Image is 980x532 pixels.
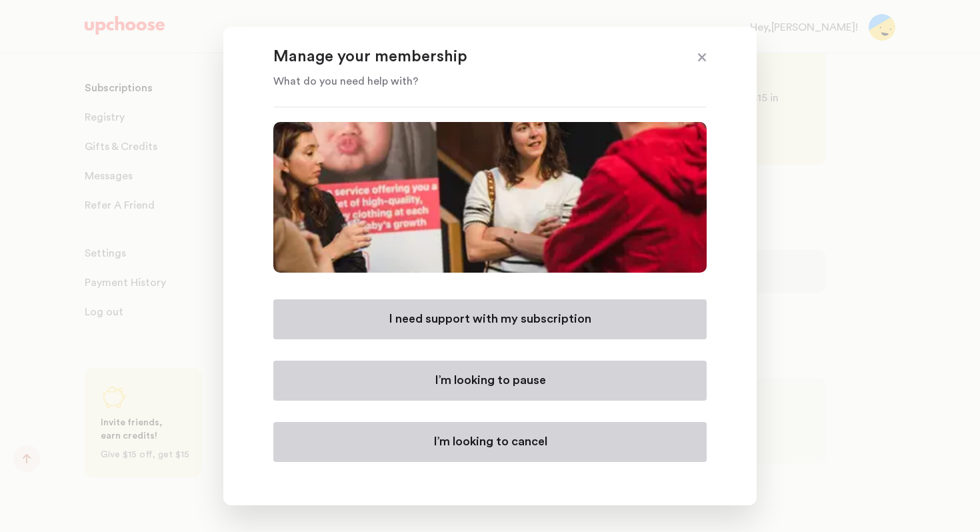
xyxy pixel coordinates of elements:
[273,47,673,68] p: Manage your membership
[273,361,707,401] button: I’m looking to pause
[435,373,546,389] p: I’m looking to pause
[433,434,547,450] p: I’m looking to cancel
[273,422,707,462] button: I’m looking to cancel
[273,122,707,273] img: Manage Membership
[389,311,591,327] p: I need support with my subscription
[273,299,707,339] button: I need support with my subscription
[273,73,673,89] p: What do you need help with?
